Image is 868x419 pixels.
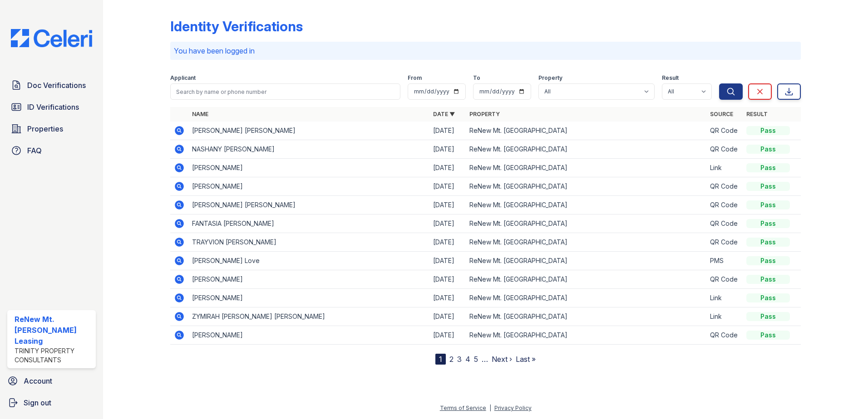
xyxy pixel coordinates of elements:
div: Trinity Property Consultants [15,346,92,365]
td: [DATE] [429,122,466,140]
label: Result [662,74,679,82]
a: 2 [449,355,454,364]
span: ID Verifications [27,102,79,112]
label: Property [538,74,562,82]
td: TRAYVION [PERSON_NAME] [188,233,429,252]
a: 5 [474,355,478,364]
td: ReNew Mt. [GEOGRAPHIC_DATA] [466,270,707,289]
td: ReNew Mt. [GEOGRAPHIC_DATA] [466,233,707,252]
div: Pass [746,275,790,284]
td: Link [706,159,743,177]
a: Name [192,111,208,117]
td: [PERSON_NAME] [PERSON_NAME] [188,122,429,140]
a: FAQ [7,141,96,160]
td: [PERSON_NAME] [188,270,429,289]
div: Pass [746,200,790,209]
td: ReNew Mt. [GEOGRAPHIC_DATA] [466,252,707,270]
td: [DATE] [429,270,466,289]
div: Pass [746,163,790,172]
td: [PERSON_NAME] [188,177,429,196]
a: Next › [492,355,512,364]
td: NASHANY [PERSON_NAME] [188,140,429,159]
td: [DATE] [429,252,466,270]
div: Pass [746,238,790,247]
a: Privacy Policy [494,404,532,411]
div: Pass [746,293,790,302]
td: [DATE] [429,326,466,345]
td: QR Code [706,122,743,140]
td: Link [706,289,743,307]
td: [DATE] [429,307,466,326]
a: Sign out [4,394,99,412]
a: ID Verifications [7,98,96,116]
td: FANTASIA [PERSON_NAME] [188,214,429,233]
td: [PERSON_NAME] [188,326,429,345]
div: Pass [746,145,790,154]
span: Account [24,375,52,386]
td: [DATE] [429,214,466,233]
td: ZYMIRAH [PERSON_NAME] [PERSON_NAME] [188,307,429,326]
a: Doc Verifications [7,76,96,94]
td: QR Code [706,140,743,159]
td: ReNew Mt. [GEOGRAPHIC_DATA] [466,177,707,196]
a: Source [710,111,733,117]
div: 1 [435,354,446,365]
a: Result [746,111,768,117]
td: [DATE] [429,140,466,159]
td: ReNew Mt. [GEOGRAPHIC_DATA] [466,289,707,307]
div: Identity Verifications [170,18,303,34]
td: [DATE] [429,159,466,177]
td: [DATE] [429,289,466,307]
a: 3 [457,355,462,364]
label: To [473,74,480,82]
td: ReNew Mt. [GEOGRAPHIC_DATA] [466,326,707,345]
a: Properties [7,120,96,138]
div: Pass [746,182,790,191]
a: Property [469,111,500,117]
a: Account [4,372,99,390]
span: Properties [27,123,63,134]
div: Pass [746,331,790,340]
div: Pass [746,256,790,265]
div: ReNew Mt. [PERSON_NAME] Leasing [15,314,92,346]
td: [DATE] [429,177,466,196]
td: QR Code [706,214,743,233]
td: [PERSON_NAME] [188,289,429,307]
div: | [489,404,491,411]
td: ReNew Mt. [GEOGRAPHIC_DATA] [466,159,707,177]
td: ReNew Mt. [GEOGRAPHIC_DATA] [466,122,707,140]
td: [PERSON_NAME] [PERSON_NAME] [188,196,429,214]
img: CE_Logo_Blue-a8612792a0a2168367f1c8372b55b34899dd931a85d93a1a3d3e32e68fde9ad4.png [4,29,99,47]
td: [PERSON_NAME] [188,159,429,177]
td: Link [706,307,743,326]
td: ReNew Mt. [GEOGRAPHIC_DATA] [466,307,707,326]
label: From [408,74,422,82]
td: [DATE] [429,233,466,252]
span: Sign out [24,397,51,408]
td: ReNew Mt. [GEOGRAPHIC_DATA] [466,214,707,233]
span: … [482,354,488,365]
td: ReNew Mt. [GEOGRAPHIC_DATA] [466,196,707,214]
td: [DATE] [429,196,466,214]
div: Pass [746,126,790,135]
p: You have been logged in [174,45,797,56]
label: Applicant [170,74,196,82]
a: Terms of Service [440,404,486,411]
td: QR Code [706,177,743,196]
td: ReNew Mt. [GEOGRAPHIC_DATA] [466,140,707,159]
div: Pass [746,312,790,321]
td: QR Code [706,196,743,214]
a: 4 [465,355,470,364]
td: PMS [706,252,743,270]
td: QR Code [706,270,743,289]
td: QR Code [706,326,743,345]
a: Date ▼ [433,111,455,117]
td: [PERSON_NAME] Love [188,252,429,270]
div: Pass [746,219,790,228]
span: Doc Verifications [27,80,86,91]
td: QR Code [706,233,743,252]
span: FAQ [27,145,42,156]
a: Last » [516,355,536,364]
input: Search by name or phone number [170,83,400,100]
